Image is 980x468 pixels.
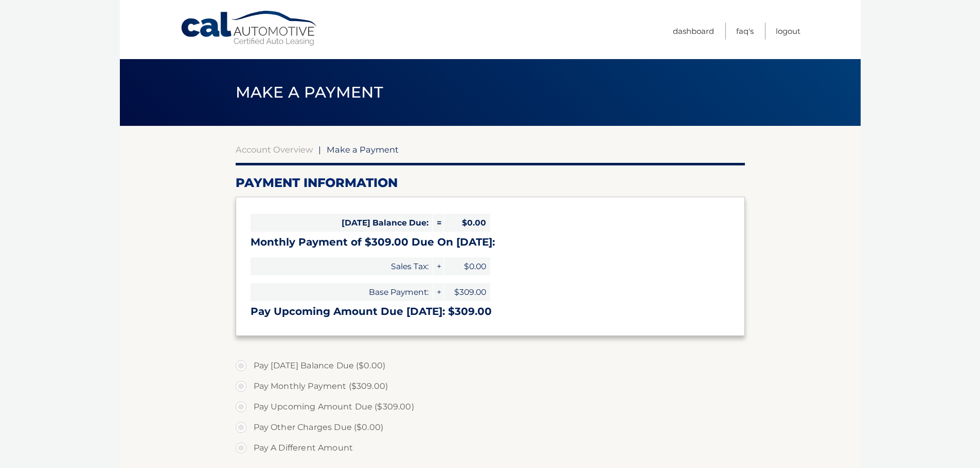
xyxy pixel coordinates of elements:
[236,376,745,397] label: Pay Monthly Payment ($309.00)
[236,355,745,376] label: Pay [DATE] Balance Due ($0.00)
[236,144,313,155] a: Account Overview
[433,283,443,301] span: +
[251,283,433,301] span: Base Payment:
[736,23,754,40] a: FAQ's
[433,214,443,232] span: =
[444,257,490,275] span: $0.00
[444,214,490,232] span: $0.00
[776,23,800,40] a: Logout
[236,397,745,417] label: Pay Upcoming Amount Due ($309.00)
[433,257,443,275] span: +
[318,144,321,155] span: |
[251,214,433,232] span: [DATE] Balance Due:
[251,305,730,318] h3: Pay Upcoming Amount Due [DATE]: $309.00
[251,257,433,275] span: Sales Tax:
[236,175,745,191] h2: Payment Information
[444,283,490,301] span: $309.00
[251,236,730,249] h3: Monthly Payment of $309.00 Due On [DATE]:
[236,417,745,438] label: Pay Other Charges Due ($0.00)
[236,438,745,458] label: Pay A Different Amount
[180,10,319,47] a: Cal Automotive
[327,144,399,155] span: Make a Payment
[236,83,383,102] span: Make a Payment
[673,23,714,40] a: Dashboard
